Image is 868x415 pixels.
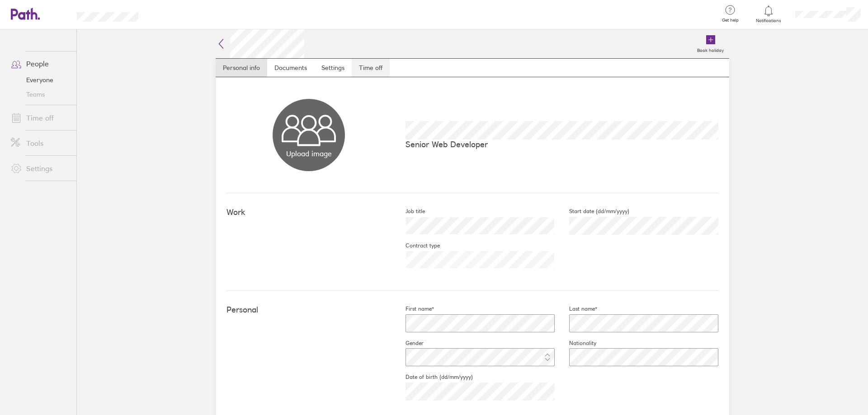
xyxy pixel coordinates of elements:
label: Start date (dd/mm/yyyy) [555,208,629,215]
a: Notifications [754,5,783,23]
a: Settings [4,159,76,177]
a: Everyone [4,73,76,87]
a: Tools [4,134,76,152]
a: Teams [4,87,76,102]
a: Personal info [216,59,267,77]
label: Book holiday [692,45,729,53]
label: Gender [391,340,424,347]
span: Notifications [754,18,783,23]
h4: Work [226,208,391,217]
a: Time off [352,59,390,77]
a: Documents [267,59,314,77]
label: Contract type [391,242,440,249]
label: First name* [391,305,434,312]
a: Settings [314,59,352,77]
a: Time off [4,109,76,127]
label: Date of birth (dd/mm/yyyy) [391,373,473,381]
span: Get help [716,18,745,23]
a: People [4,55,76,73]
p: Senior Web Developer [406,140,718,149]
label: Nationality [555,340,596,347]
label: Last name* [555,305,597,312]
a: Book holiday [692,29,729,58]
label: Job title [391,208,425,215]
h4: Personal [226,305,391,315]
